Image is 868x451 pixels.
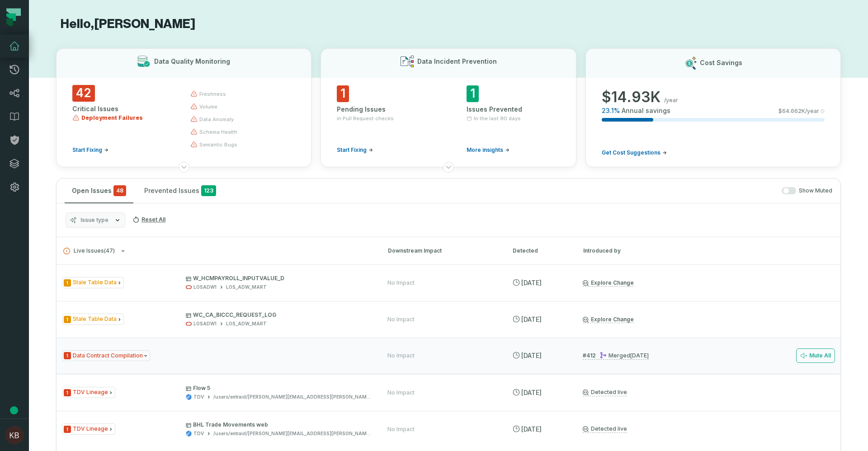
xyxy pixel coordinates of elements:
[387,426,415,433] div: No Impact
[664,97,678,104] span: /year
[227,187,832,195] div: Show Muted
[62,387,115,398] span: Issue Type
[63,248,372,254] button: Live Issues(47)
[81,114,143,122] span: Deployment Failures
[467,105,560,114] div: Issues Prevented
[513,247,567,255] div: Detected
[388,247,496,255] div: Downstream Impact
[154,57,230,66] h3: Data Quality Monitoring
[622,106,670,115] span: Annual savings
[72,146,108,154] a: Start Fixing
[63,248,115,254] span: Live Issues ( 47 )
[193,284,217,291] div: LOSADW1
[387,389,415,396] div: No Impact
[602,106,620,115] span: 23.1 %
[583,352,649,360] a: #412Merged[DATE] 4:32:17 PM
[72,104,174,113] div: Critical Issues
[337,146,367,154] span: Start Fixing
[796,348,835,363] button: Mute All
[199,90,226,98] span: freshness
[66,212,125,228] button: Issue type
[193,394,204,400] div: TDV
[193,430,204,437] div: TDV
[80,216,108,224] span: Issue type
[72,146,102,154] span: Start Fixing
[213,430,371,437] div: /users/entraid/Shannon.Wojcik%40libertyenergy.com/BHL Trade Movements web
[337,85,349,102] span: 1
[186,311,371,319] p: WC_CA_BICCC_REQUEST_LOG
[62,423,115,435] span: Issue Type
[137,179,223,203] button: Prevented Issues
[521,352,542,359] relative-time: Oct 9, 2025, 5:01 PM CDT
[387,316,415,323] div: No Impact
[583,316,634,323] a: Explore Change
[64,316,71,323] span: Severity
[213,394,371,400] div: /users/entraid/Shannon.Wojcik%40libertyenergy.com/Flow 5
[226,320,267,327] div: LOS_ADW_MART
[583,389,627,396] a: Detected live
[521,279,542,287] relative-time: Oct 10, 2025, 9:34 AM CDT
[778,108,819,115] span: $ 64.662K /year
[602,149,660,156] span: Get Cost Suggestions
[64,389,71,396] span: Severity
[700,58,742,67] h3: Cost Savings
[10,406,18,414] div: Tooltip anchor
[337,105,430,114] div: Pending Issues
[467,85,479,102] span: 1
[337,115,394,122] span: in Pull Request checks
[56,16,841,32] h1: Hello, [PERSON_NAME]
[467,146,503,154] span: More insights
[321,48,576,167] button: Data Incident Prevention1Pending Issuesin Pull Request checksStart Fixing1Issues PreventedIn the ...
[129,212,169,227] button: Reset All
[599,352,649,359] div: Merged
[64,279,71,287] span: Severity
[474,115,521,122] span: In the last 90 days
[199,141,237,148] span: semantic bugs
[199,103,217,110] span: volume
[417,57,497,66] h3: Data Incident Prevention
[226,284,267,291] div: LOS_ADW_MART
[521,315,542,323] relative-time: Oct 10, 2025, 8:33 AM CDT
[337,146,373,154] a: Start Fixing
[62,350,150,362] span: Issue Type
[62,314,124,325] span: Issue Type
[467,146,509,154] a: More insights
[387,352,415,359] div: No Impact
[113,185,126,196] span: critical issues and errors combined
[521,425,542,433] relative-time: Oct 8, 2025, 11:40 AM CDT
[186,385,371,392] p: Flow 5
[583,425,627,433] a: Detected live
[602,149,667,156] a: Get Cost Suggestions
[199,116,234,123] span: data anomaly
[65,179,133,203] button: Open Issues
[583,279,634,287] a: Explore Change
[56,48,311,167] button: Data Quality Monitoring42Critical IssuesDeployment FailuresStart Fixingfreshnessvolumedata anomal...
[199,128,237,136] span: schema health
[64,426,71,433] span: Severity
[64,352,71,359] span: Severity
[583,247,665,255] div: Introduced by
[62,277,124,288] span: Issue Type
[193,320,217,327] div: LOSADW1
[585,48,841,167] button: Cost Savings$14.93K/year23.1%Annual savings$64.662K/yearGet Cost Suggestions
[5,426,24,444] img: avatar of Kennedy Bruce
[186,421,371,428] p: BHL Trade Movements web
[72,85,95,102] span: 42
[201,185,216,196] span: 123
[602,88,660,106] span: $ 14.93K
[186,275,371,282] p: W_HCMPAYROLL_INPUTVALUE_D
[630,352,649,359] relative-time: Oct 9, 2025, 4:32 PM CDT
[387,279,415,287] div: No Impact
[521,389,542,396] relative-time: Oct 8, 2025, 11:40 AM CDT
